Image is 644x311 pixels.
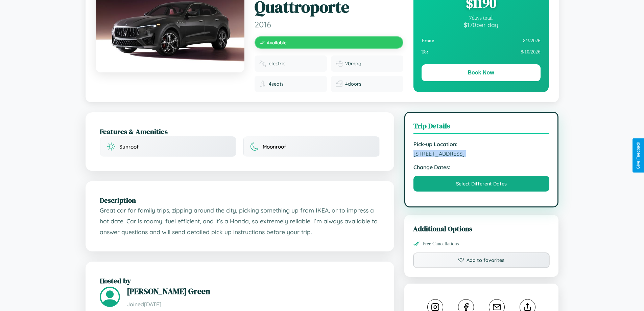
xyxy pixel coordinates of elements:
button: Select Different Dates [413,176,550,192]
div: $ 170 per day [422,21,541,28]
p: Joined [DATE] [127,299,380,309]
strong: From: [422,38,435,44]
div: 7 days total [422,15,541,21]
span: [STREET_ADDRESS] [413,150,550,157]
img: Seats [259,81,266,87]
span: Moonroof [263,143,286,150]
span: Sunroof [119,143,139,150]
p: Great car for family trips, zipping around the city, picking something up from IKEA, or to impres... [100,205,380,237]
span: 20 mpg [345,61,361,67]
img: Doors [336,81,342,87]
strong: Change Dates: [413,164,550,171]
span: 4 seats [269,81,284,87]
img: Fuel type [259,60,266,67]
strong: Pick-up Location: [413,141,550,148]
h2: Description [100,195,380,205]
div: 8 / 10 / 2026 [422,46,541,58]
img: Fuel efficiency [336,60,342,67]
h2: Features & Amenities [100,127,380,136]
h3: [PERSON_NAME] Green [127,286,380,297]
span: Available [267,40,287,45]
div: Give Feedback [636,142,641,169]
h2: Hosted by [100,276,380,286]
button: Add to favorites [413,252,550,268]
h3: Additional Options [413,224,550,234]
span: 2016 [255,19,403,29]
span: 4 doors [345,81,361,87]
h3: Trip Details [413,121,550,134]
div: 8 / 3 / 2026 [422,35,541,46]
span: Free Cancellations [423,241,459,247]
strong: To: [422,49,428,55]
button: Book Now [422,64,541,81]
span: electric [269,61,285,67]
